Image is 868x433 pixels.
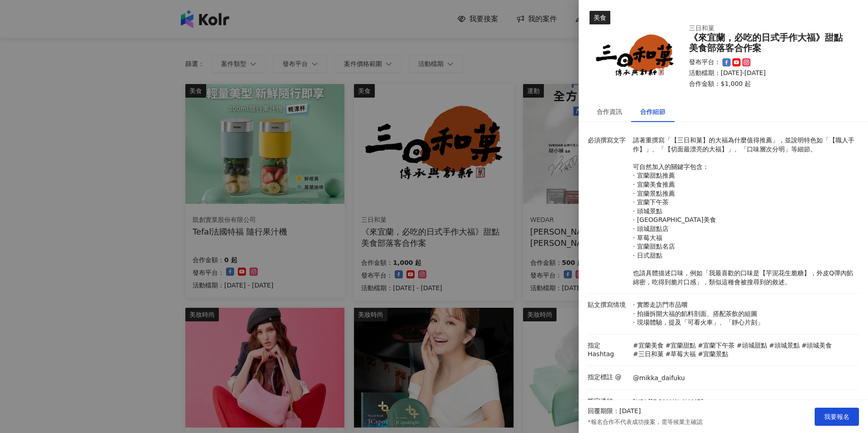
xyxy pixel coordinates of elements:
p: 貼文撰寫情境 [588,301,628,310]
p: 指定 Hashtag [588,341,628,359]
p: #宜蘭景點 [698,350,728,359]
div: 合作資訊 [597,107,622,117]
div: 美食 [590,11,610,24]
p: · 實際走訪門市品嚐 · 拍攝拆開大福的餡料剖面、搭配茶飲的組圖 · 現場體驗，提及「可看火車」、「靜心片刻」 [633,301,854,327]
p: #頭城景點 [769,341,800,350]
p: 指定連結 [588,397,628,406]
p: #宜蘭下午茶 [698,341,735,350]
p: 發布平台： [689,58,721,67]
p: 指定標註 @ [588,373,628,382]
a: [URL][DOMAIN_NAME] [633,398,703,407]
p: @mikka_daifuku [633,374,685,383]
p: #三日和菓 [633,350,664,359]
p: #草莓大福 [665,350,696,359]
p: 必須撰寫文字 [588,136,628,145]
p: 活動檔期：[DATE]-[DATE] [689,69,848,78]
div: 三日和菓 [689,24,834,33]
button: 我要報名 [815,408,859,426]
p: 請著重撰寫「【三日和菓】的大福為什麼值得推薦」，並說明特色如「【職人手作】」、「【切面最漂亮的大福】」、「口味層次分明」等細節。 可自然加入的關鍵字包含： · 宜蘭甜點推薦 · 宜蘭美食推薦 ·... [633,136,854,287]
div: 合作細節 [640,107,665,117]
p: #宜蘭美食 [633,341,664,350]
p: #宜蘭甜點 [665,341,696,350]
p: #頭城美食 [802,341,832,350]
div: 《來宜蘭，必吃的日式手作大福》甜點美食部落客合作案 [689,33,848,53]
p: *報名合作不代表成功接案，需等候業主確認 [588,418,703,426]
span: 我要報名 [824,413,849,420]
p: 回覆期限：[DATE] [588,407,641,416]
p: 合作金額： $1,000 起 [689,80,848,89]
p: #頭城甜點 [736,341,767,350]
img: 三日和菓｜手作大福甜點體驗 × 宜蘭在地散策推薦 [590,11,680,101]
